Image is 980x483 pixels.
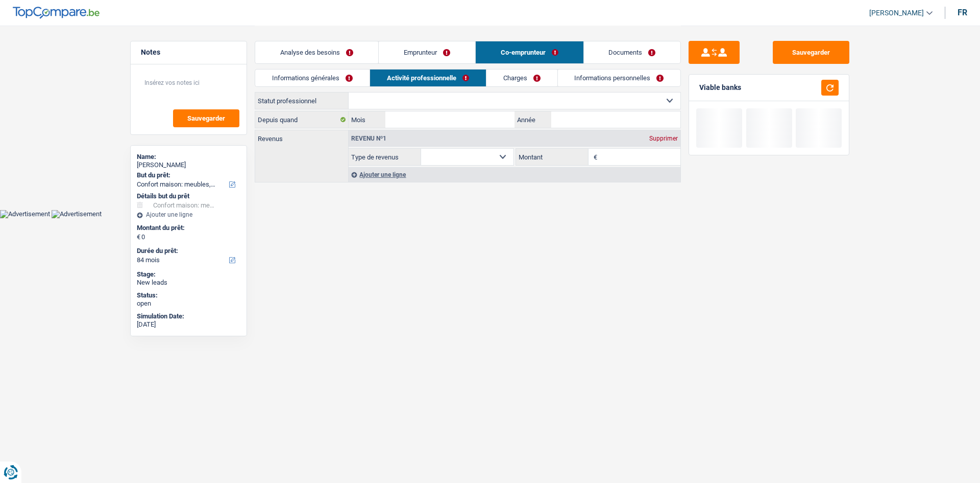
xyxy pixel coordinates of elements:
div: Détails but du prêt [137,192,240,200]
span: [PERSON_NAME] [869,9,924,17]
button: Sauvegarder [773,41,849,64]
label: Montant du prêt: [137,224,238,232]
label: Revenus [255,130,348,142]
label: Mois [349,111,385,128]
h5: Notes [141,48,236,57]
span: € [137,233,140,241]
label: But du prêt: [137,171,238,179]
div: Stage: [137,270,240,279]
div: Name: [137,153,240,161]
div: Simulation Date: [137,312,240,320]
div: [PERSON_NAME] [137,161,240,169]
label: Année [514,111,551,128]
button: Sauvegarder [173,109,239,127]
a: Activité professionnelle [370,70,486,86]
div: [DATE] [137,320,240,329]
div: Status: [137,291,240,300]
a: [PERSON_NAME] [861,5,933,21]
input: AAAA [551,111,680,128]
div: New leads [137,279,240,287]
label: Statut professionnel [255,93,349,109]
img: TopCompare Logo [13,7,100,19]
a: Emprunteur [379,41,475,63]
a: Informations générales [255,70,370,86]
img: Advertisement [52,210,102,218]
label: Type de revenus [349,149,421,165]
div: Ajouter une ligne [137,211,240,218]
div: Supprimer [647,135,680,142]
div: Viable banks [699,83,741,92]
span: € [589,149,600,165]
label: Montant [516,149,589,165]
div: open [137,300,240,308]
input: MM [385,111,514,128]
a: Documents [584,41,681,63]
div: Ajouter une ligne [349,167,680,182]
a: Co-emprunteur [476,41,583,63]
div: fr [958,8,967,17]
a: Analyse des besoins [255,41,378,63]
a: Informations personnelles [558,70,681,86]
a: Charges [486,70,557,86]
span: Sauvegarder [187,115,225,122]
div: Revenu nº1 [349,135,389,142]
label: Depuis quand [255,111,349,128]
label: Durée du prêt: [137,247,238,255]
